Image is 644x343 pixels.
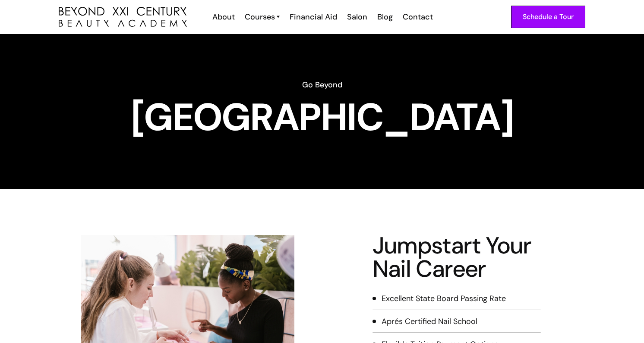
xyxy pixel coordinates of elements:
a: Schedule a Tour [511,6,585,28]
div: Aprés Certified Nail School [382,316,477,327]
a: About [207,11,239,22]
a: Financial Aid [284,11,341,22]
div: Salon [347,11,367,22]
a: Contact [397,11,437,22]
img: beyond 21st century beauty academy logo [59,7,187,27]
h2: Jumpstart Your Nail Career [373,234,541,281]
div: About [212,11,235,22]
a: Courses [245,11,280,22]
div: Blog [377,11,393,22]
a: Salon [341,11,372,22]
strong: [GEOGRAPHIC_DATA] [131,93,513,142]
a: Blog [372,11,397,22]
div: Contact [403,11,433,22]
h6: Go Beyond [59,79,585,90]
div: Excellent State Board Passing Rate [382,293,506,304]
div: Courses [245,11,275,22]
div: Schedule a Tour [523,11,574,22]
div: Financial Aid [290,11,337,22]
